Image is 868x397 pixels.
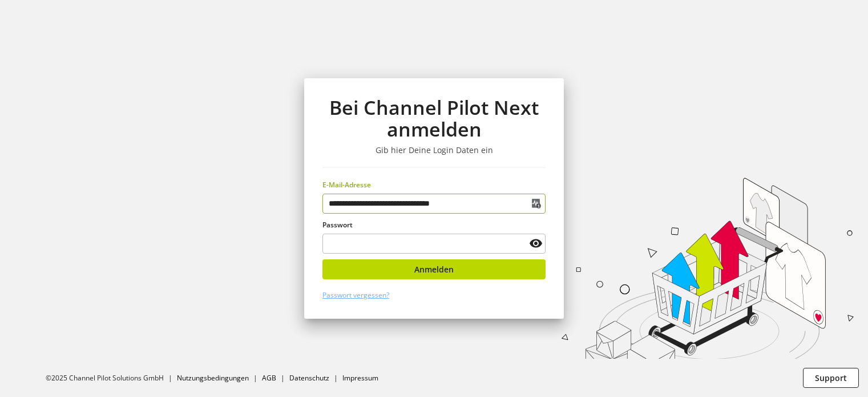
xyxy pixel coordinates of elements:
[803,368,859,388] button: Support
[815,372,847,384] span: Support
[322,259,546,279] button: Anmelden
[322,145,546,155] h3: Gib hier Deine Login Daten ein
[289,373,329,383] a: Datenschutz
[177,373,249,383] a: Nutzungsbedingungen
[46,373,177,383] li: ©2025 Channel Pilot Solutions GmbH
[414,263,454,275] span: Anmelden
[322,97,546,141] h1: Bei Channel Pilot Next anmelden
[262,373,276,383] a: AGB
[322,220,353,230] span: Passwort
[322,180,371,190] span: E-Mail-Adresse
[342,373,378,383] a: Impressum
[322,290,389,300] a: Passwort vergessen?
